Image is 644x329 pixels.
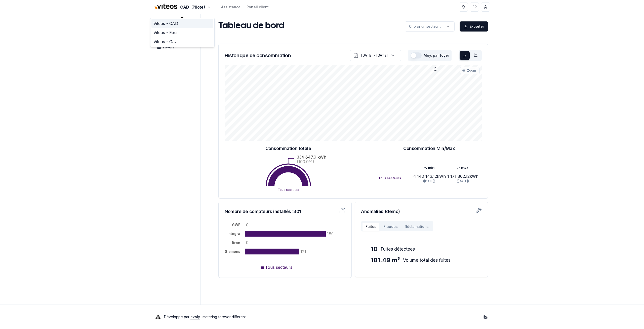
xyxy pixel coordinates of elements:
[378,176,412,180] div: Tous secteurs
[412,173,446,179] div: -1 140 143.12 kWh
[265,145,311,152] h3: Consommation totale
[446,179,480,183] div: ([DATE])
[297,155,326,160] text: 334 647.9 kWh
[277,188,299,192] text: Tous secteurs
[446,165,480,170] div: max
[151,37,213,46] a: Viteos - Gaz
[297,159,314,164] text: (100.0%)
[412,165,446,170] div: min
[412,179,446,183] div: ([DATE])
[467,69,476,73] span: Zoom
[151,19,213,28] a: Viteos - CAD
[151,28,213,37] a: Viteos - Eau
[403,145,455,152] h3: Consommation Min/Max
[446,173,480,179] div: 1 171 862.12 kWh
